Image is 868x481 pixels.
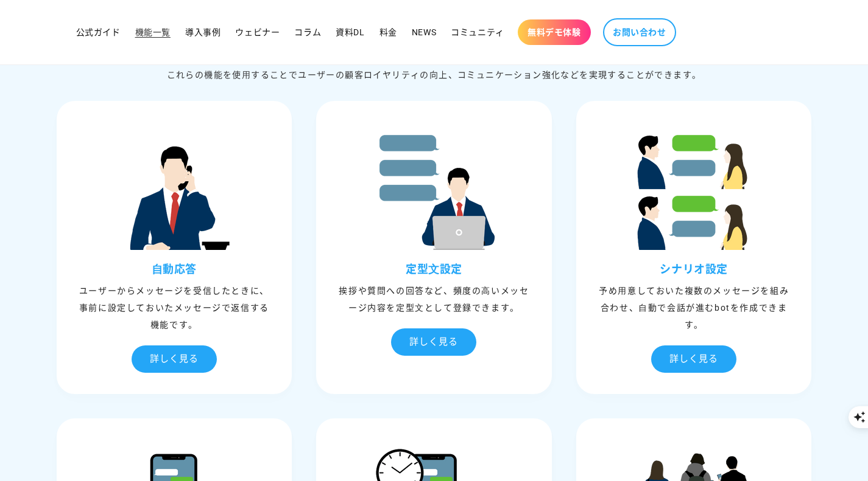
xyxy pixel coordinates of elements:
[336,27,364,38] span: 資料DL
[379,27,397,38] span: 料金
[294,27,321,38] span: コラム
[518,19,591,45] a: 無料デモ体験
[178,19,228,45] a: 導入事例
[603,18,676,46] a: お問い合わせ
[113,128,235,250] img: ⾃動応答
[128,19,178,45] a: 機能一覧
[60,262,289,276] h3: ⾃動応答
[235,27,280,38] span: ウェビナー
[391,328,476,356] div: 詳しく見る
[328,19,372,45] a: 資料DL
[287,19,328,45] a: コラム
[451,27,504,38] span: コミュニティ
[372,19,404,45] a: 料金
[132,345,217,373] div: 詳しく見る
[579,282,809,333] div: 予め⽤意しておいた複数のメッセージを組み合わせ、⾃動で会話が進むbotを作成できます。
[319,282,549,316] div: 挨拶や質問への回答など、頻度の⾼いメッセージ内容を定型⽂として登録できます。
[579,262,809,276] h3: シナリオ設定
[57,67,812,83] div: これらの機能を使⽤することでユーザーの顧客ロイヤリティの向上、コミュニケーション強化などを実現することができます。
[135,27,171,38] span: 機能一覧
[613,27,666,38] span: お問い合わせ
[633,128,755,250] img: シナリオ設定
[404,19,443,45] a: NEWS
[373,128,495,250] img: 定型⽂設定
[528,27,581,38] span: 無料デモ体験
[651,345,736,373] div: 詳しく見る
[185,27,221,38] span: 導入事例
[228,19,287,45] a: ウェビナー
[319,262,549,276] h3: 定型⽂設定
[412,27,436,38] span: NEWS
[443,19,512,45] a: コミュニティ
[69,19,128,45] a: 公式ガイド
[76,27,121,38] span: 公式ガイド
[60,282,289,333] div: ユーザーからメッセージを受信したときに、事前に設定しておいたメッセージで返信する機能です。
